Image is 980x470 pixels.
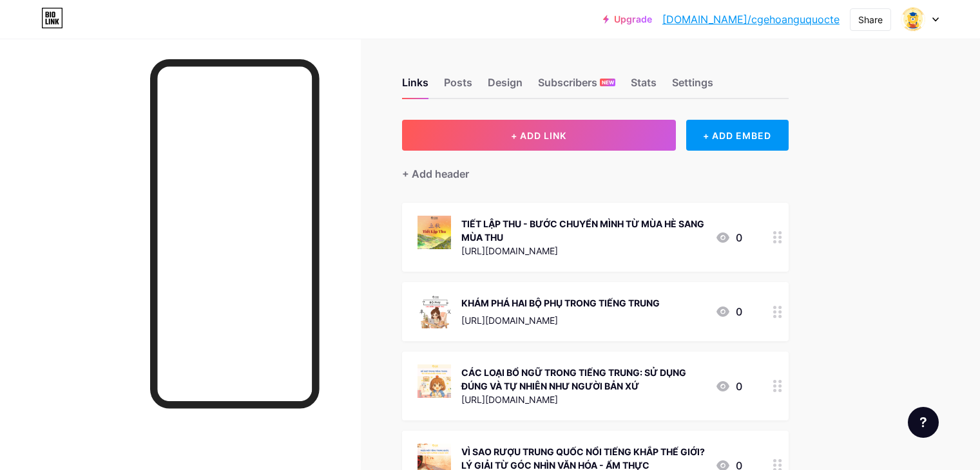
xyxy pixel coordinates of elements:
[461,296,660,310] div: KHÁM PHÁ HAI BỘ PHỤ TRONG TIẾNG TRUNG
[686,120,789,151] div: + ADD EMBED
[662,12,840,27] a: [DOMAIN_NAME]/cgehoanguquocte
[402,120,676,151] button: + ADD LINK
[603,14,652,24] a: Upgrade
[488,75,523,98] div: Design
[402,75,428,98] div: Links
[461,393,705,406] div: [URL][DOMAIN_NAME]
[461,314,660,327] div: [URL][DOMAIN_NAME]
[402,166,469,182] div: + Add header
[538,75,615,98] div: Subscribers
[461,366,705,393] div: CÁC LOẠI BỔ NGỮ TRONG TIẾNG TRUNG: SỬ DỤNG ĐÚNG VÀ TỰ NHIÊN NHƯ NGƯỜI BẢN XỨ
[602,79,614,86] span: NEW
[715,379,742,394] div: 0
[418,364,451,398] img: CÁC LOẠI BỔ NGỮ TRONG TIẾNG TRUNG: SỬ DỤNG ĐÚNG VÀ TỰ NHIÊN NHƯ NGƯỜI BẢN XỨ
[444,75,472,98] div: Posts
[461,244,705,258] div: [URL][DOMAIN_NAME]
[672,75,713,98] div: Settings
[461,217,705,244] div: TIẾT LẬP THU - BƯỚC CHUYỂN MÌNH TỪ MÙA HÈ SANG MÙA THU
[715,230,742,245] div: 0
[418,216,451,249] img: TIẾT LẬP THU - BƯỚC CHUYỂN MÌNH TỪ MÙA HÈ SANG MÙA THU
[901,7,925,32] img: Marketing CGE
[858,13,883,26] div: Share
[631,75,657,98] div: Stats
[715,304,742,319] div: 0
[511,130,566,141] span: + ADD LINK
[418,295,451,328] img: KHÁM PHÁ HAI BỘ PHỤ TRONG TIẾNG TRUNG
